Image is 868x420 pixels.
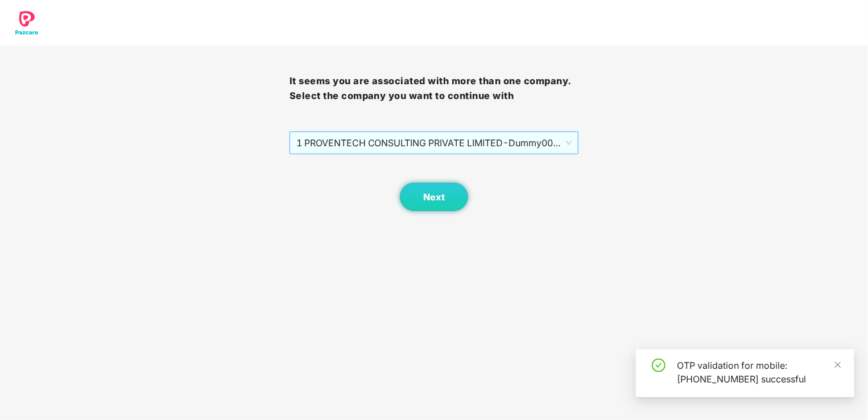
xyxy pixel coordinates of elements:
span: close [834,361,842,369]
span: 1 PROVENTECH CONSULTING PRIVATE LIMITED - Dummy001 - ADMIN [296,132,572,154]
button: Next [400,183,468,211]
div: OTP validation for mobile: [PHONE_NUMBER] successful [677,359,841,386]
h3: It seems you are associated with more than one company. Select the company you want to continue with [290,74,579,103]
span: Next [423,192,445,203]
span: check-circle [652,359,666,372]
